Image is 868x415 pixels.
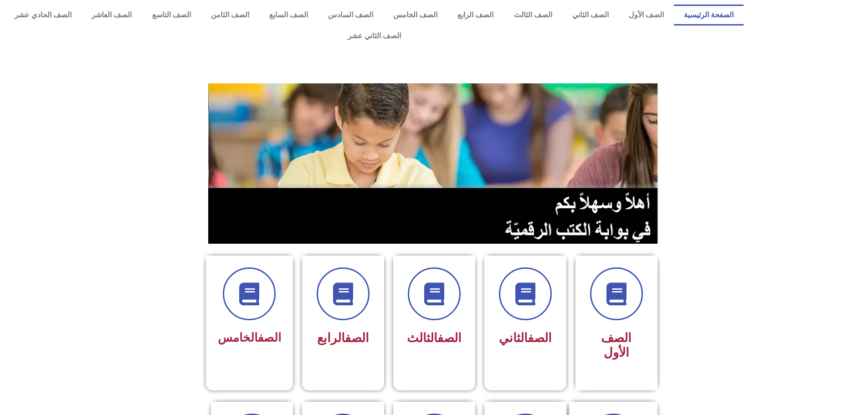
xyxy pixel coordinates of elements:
span: الثاني [499,331,552,345]
a: الصف السابع [259,5,318,26]
a: الصف الرابع [447,5,503,26]
a: الصف [345,331,369,345]
a: الصف الأول [619,5,674,26]
span: الثالث [407,331,462,345]
a: الصف العاشر [82,5,142,26]
a: الصف الثالث [503,5,562,26]
a: الصف الثامن [201,5,259,26]
a: الصف [437,331,462,345]
span: الرابع [317,331,369,345]
span: الصف الأول [601,331,632,360]
a: الصف الثاني عشر [5,26,744,46]
a: الصف الحادي عشر [5,5,82,26]
a: الصف [528,331,552,345]
a: الصفحة الرئيسية [674,5,744,26]
a: الصف [258,331,281,344]
a: الصف الخامس [383,5,447,26]
a: الصف الثاني [562,5,619,26]
a: الصف التاسع [142,5,200,26]
span: الخامس [218,331,281,344]
a: الصف السادس [318,5,383,26]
